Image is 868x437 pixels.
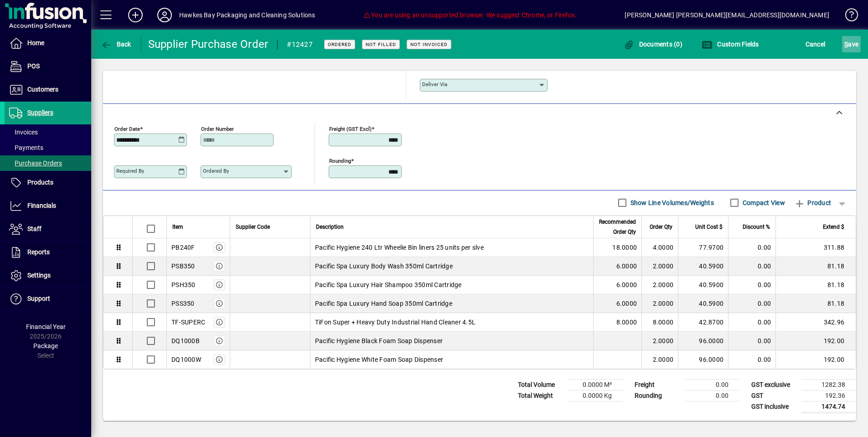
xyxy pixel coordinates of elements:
[823,222,844,232] span: Extend $
[844,37,858,51] span: ave
[5,218,91,241] a: Staff
[363,11,577,19] span: You are using an unsupported browser. We suggest Chrome, or Firefox.
[806,37,826,51] span: Cancel
[5,78,91,101] a: Customers
[9,129,38,136] span: Invoices
[150,7,179,23] button: Profile
[513,390,568,401] td: Total Weight
[678,350,728,369] td: 96.0000
[593,257,641,276] td: 6.0000
[775,294,856,313] td: 81.18
[27,179,53,186] span: Products
[650,222,672,232] span: Order Qty
[678,313,728,332] td: 42.8700
[27,272,51,279] span: Settings
[641,313,678,332] td: 8.0000
[171,318,205,327] div: TF-SUPERC
[699,36,761,52] button: Custom Fields
[747,390,801,401] td: GST
[148,37,269,51] div: Supplier Purchase Order
[201,125,234,132] mat-label: Order number
[728,238,775,257] td: 0.00
[27,202,56,209] span: Financials
[315,262,453,271] span: Pacific Spa Luxury Body Wash 350ml Cartridge
[842,36,861,52] button: Save
[621,36,685,52] button: Documents (0)
[599,217,636,237] span: Recommended Order Qty
[794,195,831,210] span: Product
[568,390,623,401] td: 0.0000 Kg
[315,280,462,289] span: Pacific Spa Luxury Hair Shampoo 350ml Cartridge
[91,36,141,52] app-page-header-button: Back
[641,350,678,369] td: 2.0000
[593,313,641,332] td: 8.0000
[678,332,728,350] td: 96.0000
[641,257,678,276] td: 2.0000
[329,157,351,164] mat-label: Rounding
[26,323,66,330] span: Financial Year
[5,55,91,78] a: POS
[422,81,447,87] mat-label: Deliver via
[315,318,475,327] span: TiFon Super + Heavy Duty Industrial Hand Cleaner 4.5L
[625,8,829,22] div: [PERSON_NAME] [PERSON_NAME][EMAIL_ADDRESS][DOMAIN_NAME]
[27,109,53,116] span: Suppliers
[316,222,344,232] span: Description
[27,225,41,232] span: Staff
[27,62,40,70] span: POS
[5,264,91,287] a: Settings
[9,144,43,151] span: Payments
[171,243,195,252] div: PB240F
[775,350,856,369] td: 192.00
[685,390,739,401] td: 0.00
[5,140,91,155] a: Payments
[630,390,685,401] td: Rounding
[5,32,91,55] a: Home
[775,257,856,276] td: 81.18
[315,243,484,252] span: Pacific Hygiene 240 Ltr Wheelie Bin liners 25 units per slve
[315,299,452,308] span: Pacific Spa Luxury Hand Soap 350ml Cartridge
[678,294,728,313] td: 40.5900
[728,350,775,369] td: 0.00
[315,336,443,345] span: Pacific Hygiene Black Foam Soap Dispenser
[728,332,775,350] td: 0.00
[171,280,196,289] div: PSH350
[741,198,785,207] label: Compact View
[728,294,775,313] td: 0.00
[5,171,91,194] a: Products
[747,379,801,390] td: GST exclusive
[5,195,91,217] a: Financials
[236,222,270,232] span: Supplier Code
[844,41,848,48] span: S
[5,124,91,140] a: Invoices
[801,401,856,412] td: 1474.74
[728,276,775,294] td: 0.00
[329,125,372,132] mat-label: Freight (GST excl)
[747,401,801,412] td: GST inclusive
[801,379,856,390] td: 1282.38
[678,238,728,257] td: 77.9700
[743,222,770,232] span: Discount %
[775,238,856,257] td: 311.88
[641,332,678,350] td: 2.0000
[179,8,315,22] div: Hawkes Bay Packaging and Cleaning Solutions
[101,41,131,48] span: Back
[27,295,50,302] span: Support
[171,299,195,308] div: PSS350
[702,41,759,48] span: Custom Fields
[27,248,50,256] span: Reports
[287,37,313,52] div: #12427
[685,379,739,390] td: 0.00
[593,294,641,313] td: 6.0000
[5,288,91,310] a: Support
[695,222,723,232] span: Unit Cost $
[5,241,91,264] a: Reports
[678,257,728,276] td: 40.5900
[410,41,448,47] span: Not Invoiced
[27,86,58,93] span: Customers
[728,257,775,276] td: 0.00
[803,36,828,52] button: Cancel
[641,276,678,294] td: 2.0000
[172,222,183,232] span: Item
[630,379,685,390] td: Freight
[33,342,58,350] span: Package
